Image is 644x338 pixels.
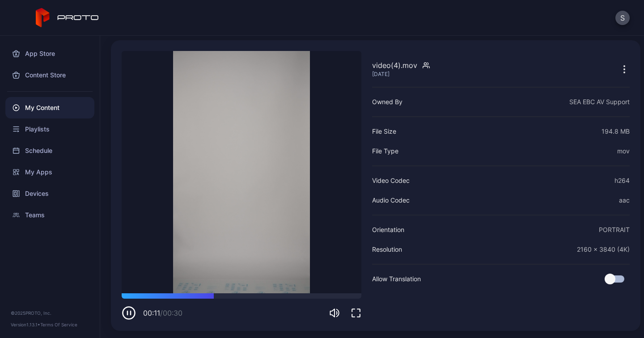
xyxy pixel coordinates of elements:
[372,224,404,235] div: Orientation
[372,60,417,71] div: video(4).mov
[40,322,77,327] a: Terms Of Service
[372,126,396,137] div: File Size
[5,140,94,161] a: Schedule
[160,308,182,317] span: / 00:30
[599,224,630,235] div: PORTRAIT
[5,161,94,183] a: My Apps
[372,71,417,78] div: [DATE]
[372,97,402,107] div: Owned By
[614,175,630,186] div: h264
[602,126,630,137] div: 194.8 MB
[143,308,182,318] div: 00:11
[372,175,410,186] div: Video Codec
[617,146,630,156] div: mov
[11,309,89,317] div: © 2025 PROTO, Inc.
[372,146,398,156] div: File Type
[619,195,630,206] div: aac
[569,97,630,107] div: SEA EBC AV Support
[5,43,94,64] a: App Store
[11,322,40,327] span: Version 1.13.1 •
[615,11,630,25] button: S
[5,204,94,226] a: Teams
[5,64,94,86] a: Content Store
[372,195,410,206] div: Audio Codec
[5,183,94,204] a: Devices
[577,244,630,255] div: 2160 x 3840 (4K)
[5,118,94,140] a: Playlists
[372,244,402,255] div: Resolution
[122,51,361,293] video: Sorry, your browser doesn‘t support embedded videos
[5,97,94,118] a: My Content
[372,274,421,284] div: Allow Translation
